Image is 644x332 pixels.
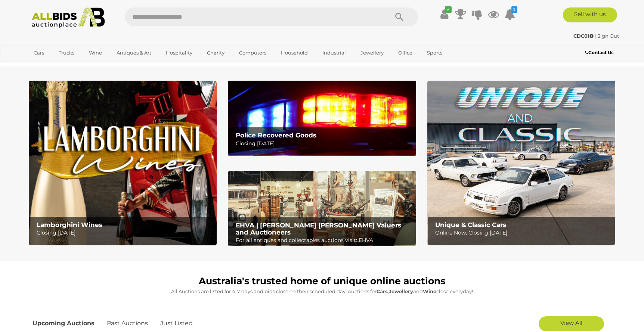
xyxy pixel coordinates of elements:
[381,7,418,26] button: Search
[236,131,316,139] b: Police Recovered Goods
[422,47,447,59] a: Sports
[236,221,401,236] b: EHVA | [PERSON_NAME] [PERSON_NAME] Valuers and Auctioneers
[29,81,217,245] a: Lamborghini Wines Lamborghini Wines Closing [DATE]
[112,47,156,59] a: Antiques & Art
[318,47,351,59] a: Industrial
[228,81,416,156] a: Police Recovered Goods Police Recovered Goods Closing [DATE]
[595,33,596,39] span: |
[427,81,615,245] a: Unique & Classic Cars Unique & Classic Cars Online Now, Closing [DATE]
[585,49,615,57] a: Contact Us
[29,81,217,245] img: Lamborghini Wines
[236,236,412,245] p: For all antiques and collectables auctions visit: EHVA
[563,7,617,22] a: Sell with us
[504,7,515,21] a: 2
[585,50,613,55] b: Contact Us
[573,33,594,39] strong: CDC01
[37,228,213,238] p: Closing [DATE]
[511,6,517,13] i: 2
[29,47,49,59] a: Cars
[228,171,416,246] a: EHVA | Evans Hastings Valuers and Auctioneers EHVA | [PERSON_NAME] [PERSON_NAME] Valuers and Auct...
[435,221,506,229] b: Unique & Classic Cars
[573,33,595,39] a: CDC01
[202,47,229,59] a: Charity
[389,288,413,294] strong: Jewellery
[29,59,92,71] a: [GEOGRAPHIC_DATA]
[228,171,416,246] img: EHVA | Evans Hastings Valuers and Auctioneers
[539,316,604,331] a: View All
[32,287,612,296] p: All Auctions are listed for 4-7 days and bids close on their scheduled day. Auctions for , and cl...
[54,47,79,59] a: Trucks
[427,81,615,245] img: Unique & Classic Cars
[84,47,107,59] a: Wine
[276,47,313,59] a: Household
[377,288,388,294] strong: Cars
[356,47,388,59] a: Jewellery
[435,228,611,238] p: Online Now, Closing [DATE]
[32,276,612,286] h1: Australia's trusted home of unique online auctions
[234,47,271,59] a: Computers
[597,33,619,39] a: Sign Out
[445,6,452,13] i: ✔
[37,221,102,229] b: Lamborghini Wines
[228,81,416,156] img: Police Recovered Goods
[236,139,412,148] p: Closing [DATE]
[28,7,109,28] img: Allbids.com.au
[423,288,436,294] strong: Wine
[393,47,417,59] a: Office
[161,47,197,59] a: Hospitality
[439,7,450,21] a: ✔
[560,319,582,326] span: View All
